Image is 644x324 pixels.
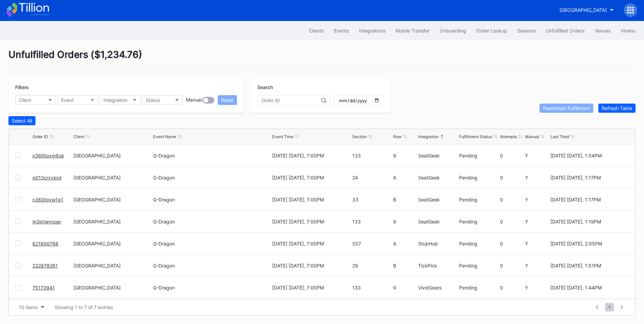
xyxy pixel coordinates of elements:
div: SeatGeek [418,197,457,202]
button: Venues [590,24,616,37]
div: [GEOGRAPHIC_DATA] [73,175,151,180]
div: B [393,263,416,268]
div: Event Name [153,134,176,139]
input: Order ID [262,98,321,103]
a: Seasons [512,24,541,37]
div: Client [19,97,31,103]
div: [GEOGRAPHIC_DATA] [73,153,151,158]
div: A [393,175,416,180]
div: Client [73,134,85,139]
div: Clients [309,28,324,34]
button: Reattempt Fulfillment [540,104,593,113]
div: Pending [459,153,498,158]
button: Clients [304,24,329,37]
div: 0 [500,153,523,158]
div: 0 [500,197,523,202]
button: Integration [100,95,140,105]
div: [DATE] [DATE], 1:17PM [550,197,628,202]
div: [DATE] [DATE], 1:17PM [550,175,628,180]
div: Pending [459,241,498,246]
div: G-Dragon [153,153,175,158]
div: VividSeats [418,285,457,290]
button: Client [15,95,56,105]
a: q013crxvprd [32,175,62,180]
span: 1 [605,303,614,311]
div: Unfulfilled Orders ( $1,234.76 ) [8,49,636,69]
a: 75173941 [32,285,55,290]
a: n360tqxm8ok [32,153,64,158]
div: [GEOGRAPHIC_DATA] [73,241,151,246]
div: Attempts [500,134,517,139]
div: [DATE] [DATE], 7:00PM [272,175,350,180]
a: Order Lookup [471,24,512,37]
button: Status [142,95,183,105]
div: Y [525,241,548,246]
div: Integrations [359,28,385,34]
div: A [393,241,416,246]
div: Section [352,134,367,139]
div: SeatGeek [418,153,457,158]
div: Vivenu [621,28,636,34]
div: [DATE] [DATE], 1:54PM [550,153,628,158]
div: Y [525,175,548,180]
div: [DATE] [DATE], 1:19PM [550,219,628,224]
a: m3lxtwynoer [32,219,61,224]
div: Y [525,197,548,202]
div: Reattempt Fulfillment [543,105,590,111]
div: Filters [15,84,237,90]
div: G-Dragon [153,197,175,202]
div: SS7 [352,241,391,246]
div: Y [525,153,548,158]
div: 9 [393,153,416,158]
button: [GEOGRAPHIC_DATA] [554,4,619,16]
div: [DATE] [DATE], 7:00PM [272,241,350,246]
div: Y [525,263,548,268]
div: Reset [221,97,234,103]
div: [DATE] [DATE], 1:44PM [550,285,628,290]
div: Fulfillment Status [459,134,492,139]
div: Y [525,285,548,290]
button: Reset [218,95,237,105]
button: Onboarding [435,24,471,37]
div: SeatGeek [418,175,457,180]
a: n360tqxw1q1 [32,197,63,202]
div: Event Time [272,134,293,139]
div: [DATE] [DATE], 7:00PM [272,197,350,202]
div: Unfulfilled Orders [546,28,585,34]
button: Vivenu [616,24,641,37]
button: Unfulfilled Orders [541,24,590,37]
button: Integrations [354,24,390,37]
div: Manual [186,97,202,104]
div: 9 [393,219,416,224]
div: Seasons [517,28,536,34]
div: Pending [459,219,498,224]
button: Mobile Transfer [390,24,435,37]
div: Pending [459,285,498,290]
a: 232878261 [32,263,58,268]
div: Venues [595,28,611,34]
div: Integration [418,134,438,139]
div: 24 [352,175,391,180]
div: 133 [352,219,391,224]
button: 10 items [16,303,48,312]
div: 0 [500,175,523,180]
div: Order Lookup [476,28,507,34]
div: Row [393,134,402,139]
div: 29 [352,263,391,268]
div: Pending [459,263,498,268]
div: 9 [393,285,416,290]
div: Event [61,97,74,103]
div: 33 [352,197,391,202]
div: [GEOGRAPHIC_DATA] [73,219,151,224]
div: [GEOGRAPHIC_DATA] [73,197,151,202]
div: [DATE] [DATE], 7:00PM [272,285,350,290]
div: Y [525,219,548,224]
button: Events [329,24,354,37]
div: [DATE] [DATE], 1:51PM [550,263,628,268]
